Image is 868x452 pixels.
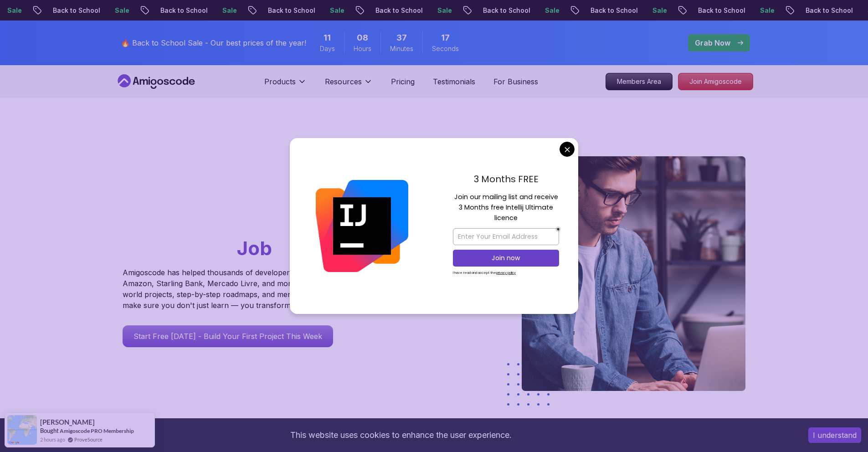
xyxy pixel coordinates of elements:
p: Sale [429,6,458,15]
p: Back to School [474,6,536,15]
span: Minutes [390,44,413,53]
p: Back to School [582,6,644,15]
button: Products [264,76,307,94]
span: 37 Minutes [396,31,407,44]
p: Back to School [259,6,321,15]
p: Back to School [797,6,859,15]
p: Back to School [152,6,214,15]
p: Back to School [44,6,106,15]
span: 11 Days [324,31,331,44]
a: Testimonials [433,76,475,87]
a: For Business [493,76,538,87]
span: 2 hours ago [40,436,65,443]
a: Pricing [391,76,415,87]
span: [PERSON_NAME] [40,418,95,426]
p: Sale [214,6,243,15]
span: 8 Hours [357,31,368,44]
p: Amigoscode has helped thousands of developers land roles at Amazon, Starling Bank, Mercado Livre,... [123,267,341,311]
p: Join Amigoscode [678,73,753,90]
img: provesource social proof notification image [7,415,37,445]
p: Sale [321,6,350,15]
span: Days [320,44,335,53]
div: This website uses cookies to enhance the user experience. [7,425,795,445]
p: Sale [106,6,135,15]
p: Resources [325,76,362,87]
a: Join Amigoscode [678,73,753,90]
a: Amigoscode PRO Membership [60,427,134,434]
span: Hours [354,44,371,53]
span: 17 Seconds [441,31,450,44]
a: Members Area [606,73,673,90]
p: 🔥 Back to School Sale - Our best prices of the year! [121,37,306,48]
p: Sale [751,6,781,15]
button: Resources [325,76,373,94]
p: Members Area [606,73,672,90]
a: Start Free [DATE] - Build Your First Project This Week [123,325,333,347]
p: Products [264,76,296,87]
span: Seconds [432,44,459,53]
p: Sale [644,6,673,15]
a: ProveSource [74,436,103,443]
p: Back to School [689,6,751,15]
p: Back to School [367,6,429,15]
p: Grab Now [695,37,730,48]
button: Accept cookies [808,427,861,443]
p: Sale [536,6,565,15]
span: Bought [40,427,59,434]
